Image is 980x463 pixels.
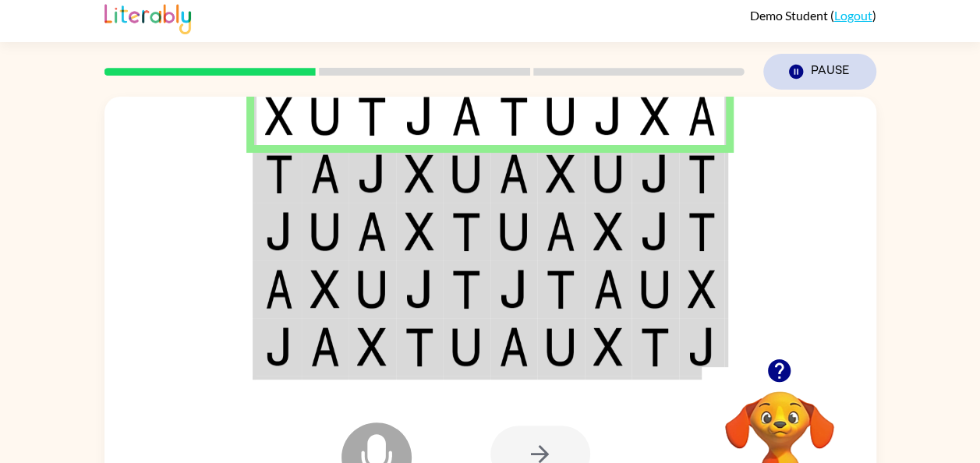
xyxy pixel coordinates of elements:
div: ( ) [750,8,876,23]
img: a [688,97,716,136]
img: a [310,154,340,193]
a: Logout [834,8,872,23]
img: x [593,327,623,366]
img: u [546,327,575,366]
img: a [310,327,340,366]
img: t [451,270,481,309]
img: a [499,327,529,366]
img: t [688,212,716,251]
img: t [688,154,716,193]
img: t [451,212,481,251]
img: a [265,270,293,309]
img: j [265,327,293,366]
img: x [640,97,670,136]
img: u [357,270,387,309]
img: x [405,154,434,193]
img: a [593,270,623,309]
img: j [640,212,670,251]
img: u [499,212,529,251]
img: u [546,97,575,136]
img: u [451,327,481,366]
img: x [688,270,716,309]
img: x [310,270,340,309]
img: u [310,97,340,136]
span: Demo Student [750,8,830,23]
img: j [593,97,623,136]
img: a [546,212,575,251]
img: t [405,327,434,366]
img: u [593,154,623,193]
img: u [451,154,481,193]
img: x [593,212,623,251]
img: x [357,327,387,366]
img: j [688,327,716,366]
img: j [640,154,670,193]
img: u [310,212,340,251]
img: x [405,212,434,251]
img: j [357,154,387,193]
img: j [405,97,434,136]
button: Pause [763,54,876,90]
img: a [451,97,481,136]
img: t [499,97,529,136]
img: x [265,97,293,136]
img: j [265,212,293,251]
img: x [546,154,575,193]
img: t [546,270,575,309]
img: j [405,270,434,309]
img: a [357,212,387,251]
img: a [499,154,529,193]
img: t [357,97,387,136]
img: u [640,270,670,309]
img: j [499,270,529,309]
img: t [640,327,670,366]
img: t [265,154,293,193]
